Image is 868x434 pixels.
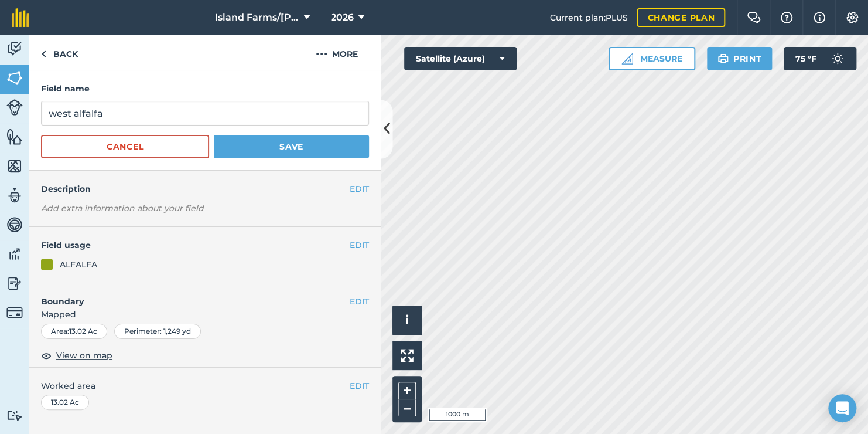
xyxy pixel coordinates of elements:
img: Ruler icon [621,53,633,65]
img: svg+xml;base64,PHN2ZyB4bWxucz0iaHR0cDovL3d3dy53My5vcmcvMjAwMC9zdmciIHdpZHRoPSI1NiIgaGVpZ2h0PSI2MC... [6,128,23,145]
img: Two speech bubbles overlapping with the left bubble in the forefront [747,12,761,23]
div: Area : 13.02 Ac [41,324,107,339]
a: Back [29,35,90,70]
button: EDIT [350,379,369,392]
button: Cancel [41,135,209,158]
button: View on map [41,348,112,362]
img: svg+xml;base64,PHN2ZyB4bWxucz0iaHR0cDovL3d3dy53My5vcmcvMjAwMC9zdmciIHdpZHRoPSI1NiIgaGVpZ2h0PSI2MC... [6,69,23,87]
h4: Description [41,182,369,195]
img: svg+xml;base64,PD94bWwgdmVyc2lvbj0iMS4wIiBlbmNvZGluZz0idXRmLTgiPz4KPCEtLSBHZW5lcmF0b3I6IEFkb2JlIE... [6,274,23,292]
img: svg+xml;base64,PD94bWwgdmVyc2lvbj0iMS4wIiBlbmNvZGluZz0idXRmLTgiPz4KPCEtLSBHZW5lcmF0b3I6IEFkb2JlIE... [6,99,23,116]
span: Mapped [29,308,381,321]
button: More [293,35,381,70]
button: EDIT [350,239,369,252]
button: Measure [609,47,695,70]
div: Open Intercom Messenger [828,394,856,422]
h4: Field name [41,82,369,95]
img: svg+xml;base64,PD94bWwgdmVyc2lvbj0iMS4wIiBlbmNvZGluZz0idXRmLTgiPz4KPCEtLSBHZW5lcmF0b3I6IEFkb2JlIE... [6,304,23,321]
img: svg+xml;base64,PHN2ZyB4bWxucz0iaHR0cDovL3d3dy53My5vcmcvMjAwMC9zdmciIHdpZHRoPSI5IiBoZWlnaHQ9IjI0Ii... [41,47,46,61]
img: svg+xml;base64,PHN2ZyB4bWxucz0iaHR0cDovL3d3dy53My5vcmcvMjAwMC9zdmciIHdpZHRoPSIyMCIgaGVpZ2h0PSIyNC... [316,47,327,61]
img: svg+xml;base64,PD94bWwgdmVyc2lvbj0iMS4wIiBlbmNvZGluZz0idXRmLTgiPz4KPCEtLSBHZW5lcmF0b3I6IEFkb2JlIE... [6,216,23,233]
div: Perimeter : 1,249 yd [114,324,201,339]
img: svg+xml;base64,PHN2ZyB4bWxucz0iaHR0cDovL3d3dy53My5vcmcvMjAwMC9zdmciIHdpZHRoPSIxNyIgaGVpZ2h0PSIxNy... [814,11,825,25]
img: svg+xml;base64,PD94bWwgdmVyc2lvbj0iMS4wIiBlbmNvZGluZz0idXRmLTgiPz4KPCEtLSBHZW5lcmF0b3I6IEFkb2JlIE... [6,187,23,204]
div: 13.02 Ac [41,395,89,410]
img: fieldmargin Logo [12,8,29,27]
img: svg+xml;base64,PHN2ZyB4bWxucz0iaHR0cDovL3d3dy53My5vcmcvMjAwMC9zdmciIHdpZHRoPSIxOSIgaGVpZ2h0PSIyNC... [717,52,729,66]
button: Print [707,47,773,70]
button: – [398,399,416,416]
h4: Field usage [41,239,350,252]
em: Add extra information about your field [41,203,204,213]
button: Save [214,135,369,158]
img: A question mark icon [780,12,794,23]
button: + [398,382,416,399]
img: svg+xml;base64,PD94bWwgdmVyc2lvbj0iMS4wIiBlbmNvZGluZz0idXRmLTgiPz4KPCEtLSBHZW5lcmF0b3I6IEFkb2JlIE... [6,40,23,57]
img: svg+xml;base64,PD94bWwgdmVyc2lvbj0iMS4wIiBlbmNvZGluZz0idXRmLTgiPz4KPCEtLSBHZW5lcmF0b3I6IEFkb2JlIE... [6,410,23,421]
img: svg+xml;base64,PHN2ZyB4bWxucz0iaHR0cDovL3d3dy53My5vcmcvMjAwMC9zdmciIHdpZHRoPSI1NiIgaGVpZ2h0PSI2MC... [6,157,23,175]
img: svg+xml;base64,PD94bWwgdmVyc2lvbj0iMS4wIiBlbmNvZGluZz0idXRmLTgiPz4KPCEtLSBHZW5lcmF0b3I6IEFkb2JlIE... [6,245,23,263]
a: Change plan [637,8,725,27]
span: View on map [56,349,112,362]
span: i [405,313,409,327]
button: 75 °F [784,47,856,70]
button: EDIT [350,182,369,195]
img: Four arrows, one pointing top left, one top right, one bottom right and the last bottom left [401,349,414,362]
h4: Boundary [29,283,350,308]
button: Satellite (Azure) [404,47,517,70]
span: 2026 [331,11,354,25]
img: A cog icon [845,12,859,23]
button: EDIT [350,295,369,308]
span: Island Farms/[PERSON_NAME] [215,11,299,25]
span: Current plan : PLUS [549,11,627,24]
img: svg+xml;base64,PHN2ZyB4bWxucz0iaHR0cDovL3d3dy53My5vcmcvMjAwMC9zdmciIHdpZHRoPSIxOCIgaGVpZ2h0PSIyNC... [41,348,52,362]
div: ALFALFA [60,258,97,271]
button: i [392,306,422,335]
img: svg+xml;base64,PD94bWwgdmVyc2lvbj0iMS4wIiBlbmNvZGluZz0idXRmLTgiPz4KPCEtLSBHZW5lcmF0b3I6IEFkb2JlIE... [826,47,849,70]
span: Worked area [41,379,369,392]
span: 75 ° F [795,47,816,70]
